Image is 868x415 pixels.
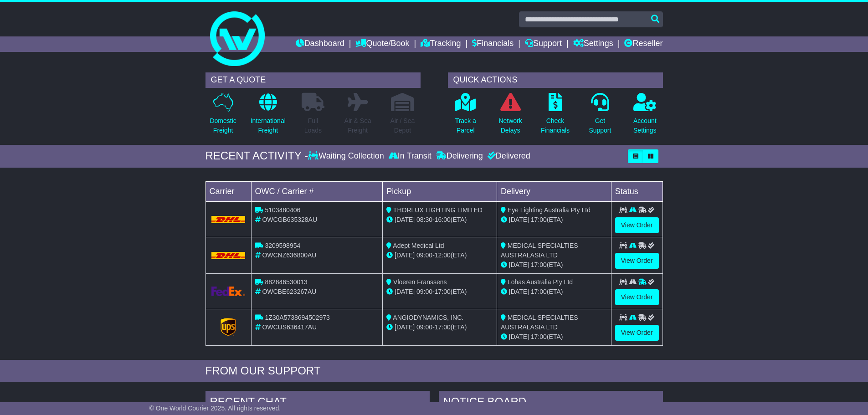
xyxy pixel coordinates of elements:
span: 17:00 [531,216,547,223]
a: View Order [615,289,659,305]
div: QUICK ACTIONS [448,72,663,88]
a: Support [525,36,562,52]
div: (ETA) [501,260,607,270]
div: Delivering [434,151,485,161]
a: View Order [615,325,659,341]
div: (ETA) [501,287,607,297]
span: [DATE] [509,216,529,223]
img: GetCarrierServiceLogo [221,318,236,336]
span: [DATE] [509,288,529,295]
span: OWCBE623267AU [262,288,316,295]
span: 17:00 [531,288,547,295]
a: Tracking [421,36,461,52]
span: [DATE] [395,288,415,295]
span: [DATE] [509,333,529,340]
div: In Transit [386,151,434,161]
div: Delivered [485,151,530,161]
div: - (ETA) [386,251,493,260]
span: OWCUS636417AU [262,323,317,331]
a: Financials [472,36,514,52]
td: Carrier [205,181,251,201]
a: View Order [615,253,659,269]
td: Status [611,181,663,201]
span: 12:00 [435,251,451,259]
div: Waiting Collection [308,151,386,161]
div: (ETA) [501,332,607,342]
td: OWC / Carrier # [251,181,383,201]
a: Quote/Book [355,36,409,52]
span: 17:00 [435,288,451,295]
a: DomesticFreight [209,92,236,140]
span: Eye Lighting Australia Pty Ltd [508,206,591,214]
span: [DATE] [395,251,415,259]
div: FROM OUR SUPPORT [205,364,663,378]
span: Lohas Australia Pty Ltd [508,278,573,286]
div: - (ETA) [386,287,493,297]
span: Adept Medical Ltd [393,242,444,249]
p: Air / Sea Depot [390,116,415,135]
p: Air & Sea Freight [344,116,371,135]
div: (ETA) [501,215,607,225]
span: 08:30 [416,216,432,223]
span: 16:00 [435,216,451,223]
img: DHL.png [211,252,246,259]
a: GetSupport [588,92,611,140]
p: Get Support [589,116,611,135]
span: 09:00 [416,251,432,259]
p: Check Financials [541,116,570,135]
span: 09:00 [416,323,432,331]
a: Reseller [624,36,663,52]
td: Pickup [383,181,497,201]
span: 5103480406 [265,206,300,214]
p: Track a Parcel [455,116,476,135]
span: [DATE] [395,323,415,331]
a: Track aParcel [455,92,477,140]
span: OWCNZ636800AU [262,251,316,259]
span: OWCGB635328AU [262,216,317,223]
a: AccountSettings [633,92,657,140]
span: 09:00 [416,288,432,295]
td: Delivery [497,181,611,201]
span: © One World Courier 2025. All rights reserved. [149,405,281,412]
div: RECENT ACTIVITY - [205,149,308,163]
img: DHL.png [211,216,246,223]
a: InternationalFreight [250,92,286,140]
span: 17:00 [531,261,547,268]
span: 1Z30A5738694502973 [265,314,329,321]
span: Vloeren Franssens [393,278,447,286]
a: NetworkDelays [498,92,522,140]
span: 3209598954 [265,242,300,249]
p: Network Delays [498,116,522,135]
span: THORLUX LIGHTING LIMITED [393,206,483,214]
p: Domestic Freight [210,116,236,135]
div: - (ETA) [386,215,493,225]
span: [DATE] [509,261,529,268]
img: GetCarrierServiceLogo [211,287,246,296]
span: 882846530013 [265,278,307,286]
a: CheckFinancials [540,92,570,140]
a: View Order [615,217,659,233]
div: - (ETA) [386,323,493,332]
p: International Freight [251,116,286,135]
span: ANGIODYNAMICS, INC. [393,314,463,321]
p: Account Settings [633,116,657,135]
span: MEDICAL SPECIALTIES AUSTRALASIA LTD [501,242,578,259]
span: [DATE] [395,216,415,223]
span: 17:00 [531,333,547,340]
div: GET A QUOTE [205,72,421,88]
a: Settings [573,36,613,52]
span: 17:00 [435,323,451,331]
a: Dashboard [296,36,344,52]
p: Full Loads [302,116,324,135]
span: MEDICAL SPECIALTIES AUSTRALASIA LTD [501,314,578,331]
